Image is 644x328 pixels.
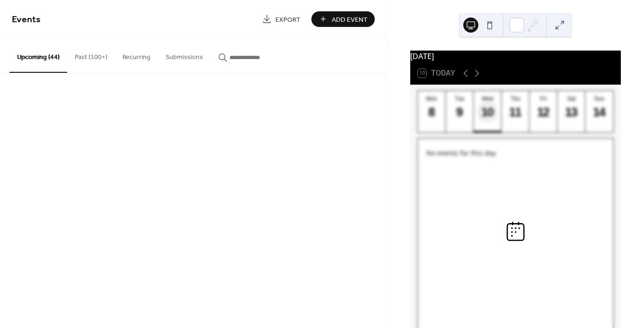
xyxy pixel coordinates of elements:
[115,38,158,72] button: Recurring
[332,15,368,25] span: Add Event
[529,91,557,132] button: Fri12
[591,104,607,120] div: 14
[474,91,502,132] button: Wed10
[452,104,468,120] div: 9
[410,51,621,62] div: [DATE]
[508,104,523,120] div: 11
[504,95,527,102] div: Thu
[588,95,610,102] div: Sun
[12,10,41,29] span: Events
[564,104,579,120] div: 13
[158,38,211,72] button: Submissions
[424,104,440,120] div: 8
[449,95,471,102] div: Tue
[255,11,308,27] a: Export
[480,104,495,120] div: 10
[311,11,375,27] button: Add Event
[419,142,612,164] div: No events for this day
[560,95,582,102] div: Sat
[502,91,529,132] button: Thu11
[275,15,300,25] span: Export
[585,91,613,132] button: Sun14
[418,91,446,132] button: Mon8
[557,91,585,132] button: Sat13
[9,38,67,73] button: Upcoming (44)
[446,91,474,132] button: Tue9
[532,95,555,102] div: Fri
[67,38,115,72] button: Past (100+)
[536,104,551,120] div: 12
[421,95,443,102] div: Mon
[476,95,499,102] div: Wed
